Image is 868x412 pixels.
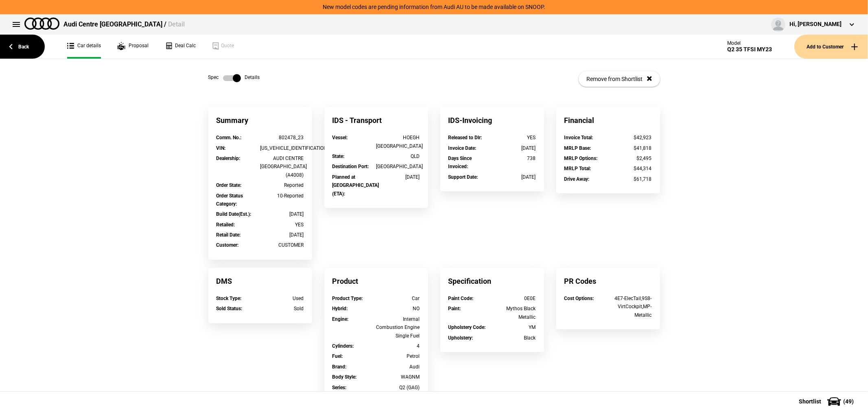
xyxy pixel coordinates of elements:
strong: VIN : [216,145,226,151]
div: 4E7-ElecTail,9S8-VirtCockpit,MP-Metallic [608,294,652,319]
div: Audi Centre [GEOGRAPHIC_DATA] / [63,20,185,29]
div: HOEGH [GEOGRAPHIC_DATA] [376,134,420,150]
strong: Body Style : [332,374,357,380]
strong: Released to Dlr : [448,135,482,140]
strong: Brand : [332,364,347,370]
strong: Paint Code : [448,296,474,301]
div: Used [260,294,304,302]
button: Remove from Shortlist [579,71,660,87]
div: Q2 (GAG) [376,384,420,392]
strong: Destination Port : [332,164,369,169]
strong: MRLP Options : [564,156,598,161]
strong: Stock Type : [216,296,242,301]
div: Sold [260,305,304,313]
strong: Build Date(Est.) : [216,211,251,217]
div: NO [376,305,420,313]
div: Reported [260,181,304,189]
a: Car details [67,35,101,59]
span: ( 49 ) [843,399,854,404]
div: Black [492,334,536,342]
strong: Engine : [332,316,349,322]
strong: Product Type : [332,296,363,301]
strong: Retail Date : [216,232,241,238]
div: AUDI CENTRE [GEOGRAPHIC_DATA] (A4008) [260,154,304,179]
strong: Order Status Category : [216,193,243,207]
strong: Cylinders : [332,343,354,349]
strong: Sold Status : [216,306,243,311]
div: Hi, [PERSON_NAME] [789,20,842,28]
strong: Invoice Total : [564,135,593,140]
div: 802478_23 [260,134,304,142]
a: Deal Calc [165,35,196,59]
span: Shortlist [799,399,821,404]
div: IDS - Transport [324,107,428,134]
div: Model [727,40,772,46]
div: WAGNM [376,373,420,381]
img: audi.png [24,18,59,30]
strong: Upholstery Code : [448,324,486,330]
div: $44,314 [608,164,652,173]
strong: MRLP Base : [564,145,591,151]
strong: Upholstery : [448,335,473,341]
div: 4 [376,342,420,350]
div: Audi [376,363,420,371]
div: Q2 35 TFSI MY23 [727,46,772,53]
div: DMS [208,268,312,294]
strong: State : [332,153,345,159]
span: Detail [168,20,185,28]
div: $41,818 [608,144,652,152]
div: YM [492,323,536,331]
strong: Invoice Date : [448,145,477,151]
div: IDS-Invoicing [440,107,544,134]
strong: Vessel : [332,135,348,140]
div: Summary [208,107,312,134]
strong: Dealership : [216,156,241,161]
strong: Retailed : [216,222,235,228]
div: $42,923 [608,134,652,142]
div: YES [260,221,304,229]
div: Financial [556,107,660,134]
div: QLD [376,152,420,160]
div: Petrol [376,352,420,360]
div: [DATE] [260,231,304,239]
button: Add to Customer [794,35,868,59]
strong: Paint : [448,306,461,311]
div: Product [324,268,428,294]
strong: MRLP Total : [564,166,591,171]
strong: Series : [332,385,347,390]
strong: Order State : [216,182,242,188]
strong: Comm. No. : [216,135,242,140]
div: YES [492,134,536,142]
div: 10-Reported [260,192,304,200]
strong: Days Since Invoiced : [448,156,472,169]
div: [GEOGRAPHIC_DATA] [376,162,420,171]
div: PR Codes [556,268,660,294]
div: CUSTOMER [260,241,304,249]
strong: Hybrid : [332,306,348,311]
div: 738 [492,154,536,162]
div: $2,495 [608,154,652,162]
div: [DATE] [376,173,420,181]
div: [DATE] [260,210,304,218]
strong: Cost Options : [564,296,594,301]
strong: Drive Away : [564,176,590,182]
a: Proposal [117,35,149,59]
div: $61,718 [608,175,652,183]
div: [DATE] [492,173,536,181]
div: Spec Details [208,74,260,82]
button: Shortlist(49) [787,391,868,412]
div: [DATE] [492,144,536,152]
div: Mythos Black Metallic [492,305,536,321]
strong: Planned at [GEOGRAPHIC_DATA] (ETA) : [332,174,379,197]
div: [US_VEHICLE_IDENTIFICATION_NUMBER] [260,144,304,152]
div: Internal Combustion Engine Single Fuel [376,315,420,340]
strong: Customer : [216,242,239,248]
strong: Fuel : [332,353,343,359]
div: Specification [440,268,544,294]
div: Car [376,294,420,302]
strong: Support Date : [448,174,478,180]
div: 0E0E [492,294,536,302]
